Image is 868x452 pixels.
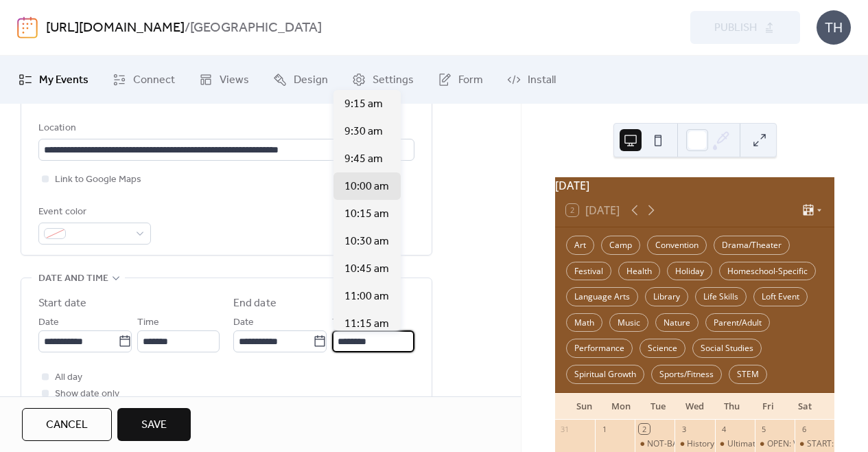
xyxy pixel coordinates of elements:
[635,438,675,450] div: NOT-BACK-TO-SCHOOL HOMESCHOOL-FAMILY MOVIE EVENT
[601,236,640,255] div: Camp
[675,438,714,450] div: History Museum at the Castle: Home School Day
[714,236,790,255] div: Drama/Theater
[233,315,254,331] span: Date
[679,424,689,434] div: 3
[38,295,86,312] div: Start date
[719,424,729,434] div: 4
[609,313,648,332] div: Music
[667,262,712,281] div: Holiday
[344,261,389,278] span: 10:45 am
[566,365,644,384] div: Spiritual Growth
[294,72,328,89] span: Design
[677,393,714,420] div: Wed
[566,262,611,281] div: Festival
[344,179,389,195] span: 10:00 am
[497,61,566,98] a: Install
[189,61,259,98] a: Views
[713,393,750,420] div: Thu
[38,204,148,221] div: Event color
[645,287,688,306] div: Library
[566,287,638,306] div: Language Arts
[373,72,414,89] span: Settings
[190,15,322,41] b: [GEOGRAPHIC_DATA]
[458,72,483,89] span: Form
[344,316,389,332] span: 11:15 am
[344,206,389,223] span: 10:15 am
[332,315,354,331] span: Time
[639,424,649,434] div: 2
[233,295,277,312] div: End date
[817,10,851,45] div: TH
[55,172,141,188] span: Link to Google Maps
[799,424,809,434] div: 6
[651,365,722,384] div: Sports/Fitness
[618,262,660,281] div: Health
[342,61,424,98] a: Settings
[133,72,175,89] span: Connect
[759,424,769,434] div: 5
[344,289,389,305] span: 11:00 am
[719,262,816,281] div: Homeschool-Specific
[795,438,834,450] div: START: Fox Cities YMCA Lifeguard Training
[117,408,191,441] button: Save
[55,386,119,403] span: Show date only
[566,393,603,420] div: Sun
[46,15,185,41] a: [URL][DOMAIN_NAME]
[555,177,834,194] div: [DATE]
[729,365,767,384] div: STEM
[786,393,823,420] div: Sat
[640,393,677,420] div: Tue
[46,417,88,433] span: Cancel
[695,287,747,306] div: Life Skills
[185,15,190,41] b: /
[38,120,412,137] div: Location
[39,72,89,89] span: My Events
[102,61,185,98] a: Connect
[8,61,99,98] a: My Events
[344,124,383,140] span: 9:30 am
[344,234,389,250] span: 10:30 am
[566,339,633,358] div: Performance
[566,313,602,332] div: Math
[559,424,570,434] div: 31
[755,438,795,450] div: OPEN: VHS Resource Library
[17,16,38,38] img: logo
[750,393,787,420] div: Fri
[687,438,856,450] div: History Museum at the Castle: Home [DATE]
[692,339,762,358] div: Social Studies
[344,96,383,113] span: 9:15 am
[137,315,159,331] span: Time
[705,313,770,332] div: Parent/Adult
[38,315,59,331] span: Date
[344,151,383,168] span: 9:45 am
[603,393,640,420] div: Mon
[263,61,338,98] a: Design
[22,408,112,441] button: Cancel
[38,271,108,287] span: Date and time
[528,72,556,89] span: Install
[655,313,699,332] div: Nature
[566,236,594,255] div: Art
[640,339,685,358] div: Science
[599,424,609,434] div: 1
[55,370,82,386] span: All day
[141,417,167,433] span: Save
[220,72,249,89] span: Views
[753,287,808,306] div: Loft Event
[427,61,493,98] a: Form
[647,236,707,255] div: Convention
[715,438,755,450] div: Ultimate Fusion Athletics: Family Open Gym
